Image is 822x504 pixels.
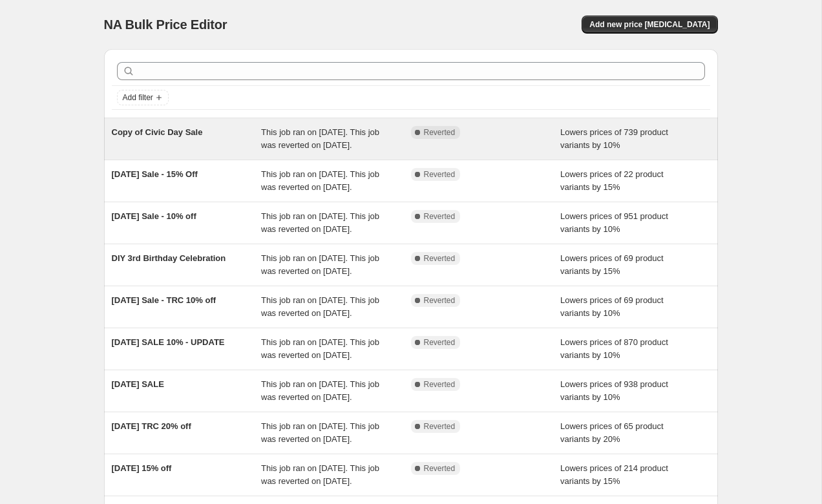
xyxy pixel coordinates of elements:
[424,379,456,390] span: Reverted
[424,211,456,222] span: Reverted
[560,379,668,402] span: Lowers prices of 938 product variants by 10%
[560,421,664,444] span: Lowers prices of 65 product variants by 20%
[560,127,668,150] span: Lowers prices of 739 product variants by 10%
[112,127,203,137] span: Copy of Civic Day Sale
[424,295,456,306] span: Reverted
[261,295,379,318] span: This job ran on [DATE]. This job was reverted on [DATE].
[424,169,456,180] span: Reverted
[112,337,225,347] span: [DATE] SALE 10% - UPDATE
[261,253,379,276] span: This job ran on [DATE]. This job was reverted on [DATE].
[104,17,227,32] span: NA Bulk Price Editor
[560,337,668,360] span: Lowers prices of 870 product variants by 10%
[261,211,379,234] span: This job ran on [DATE]. This job was reverted on [DATE].
[560,253,664,276] span: Lowers prices of 69 product variants by 15%
[560,211,668,234] span: Lowers prices of 951 product variants by 10%
[261,421,379,444] span: This job ran on [DATE]. This job was reverted on [DATE].
[123,92,153,103] span: Add filter
[424,421,456,432] span: Reverted
[112,253,226,263] span: DIY 3rd Birthday Celebration
[560,169,664,192] span: Lowers prices of 22 product variants by 15%
[424,463,456,474] span: Reverted
[261,169,379,192] span: This job ran on [DATE]. This job was reverted on [DATE].
[261,337,379,360] span: This job ran on [DATE]. This job was reverted on [DATE].
[112,211,196,221] span: [DATE] Sale - 10% off
[112,421,191,431] span: [DATE] TRC 20% off
[112,295,216,305] span: [DATE] Sale - TRC 10% off
[424,337,456,348] span: Reverted
[112,379,164,389] span: [DATE] SALE
[560,463,668,486] span: Lowers prices of 214 product variants by 15%
[582,16,717,34] button: Add new price [MEDICAL_DATA]
[589,19,710,30] span: Add new price [MEDICAL_DATA]
[261,127,379,150] span: This job ran on [DATE]. This job was reverted on [DATE].
[261,463,379,486] span: This job ran on [DATE]. This job was reverted on [DATE].
[261,379,379,402] span: This job ran on [DATE]. This job was reverted on [DATE].
[112,169,198,179] span: [DATE] Sale - 15% Off
[112,463,172,473] span: [DATE] 15% off
[117,90,169,105] button: Add filter
[560,295,664,318] span: Lowers prices of 69 product variants by 10%
[424,127,456,138] span: Reverted
[424,253,456,264] span: Reverted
